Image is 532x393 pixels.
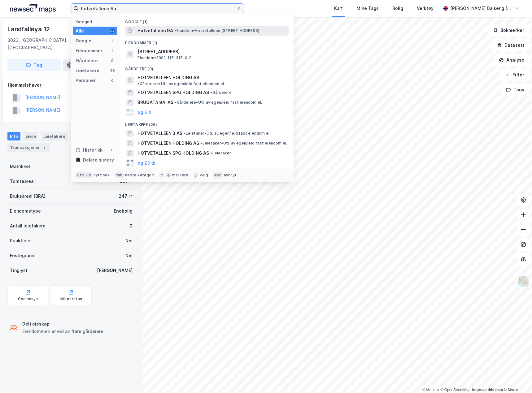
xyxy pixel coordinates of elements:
[110,148,115,153] div: 0
[137,55,192,60] span: Eiendom • 3301-115-315-0-0
[115,172,124,178] div: tab
[175,100,177,105] span: •
[76,47,102,54] div: Eiendommer
[41,132,68,140] div: Leietakere
[125,173,154,178] div: neste kategori
[83,156,114,164] div: Delete history
[450,5,512,12] div: [PERSON_NAME] Dalseng [PERSON_NAME]
[517,276,529,287] img: Z
[119,192,133,200] div: 247 ㎡
[120,36,294,47] div: Eiendommer (1)
[501,363,532,393] div: Kontrollprogram for chat
[213,172,223,178] div: esc
[172,173,188,178] div: markere
[334,5,343,12] div: Kart
[174,28,176,33] span: •
[200,173,208,178] div: velg
[441,388,471,392] a: OpenStreetMap
[137,48,286,55] span: [STREET_ADDRESS]
[137,140,199,147] span: HOTVETALLEEN HOLDING AS
[137,74,199,81] span: HOTVETALLEEN HOLDING AS
[76,77,96,84] div: Personer
[137,159,155,167] button: og 23 til
[125,237,133,244] div: Nei
[137,89,209,96] span: HOTVETALLEEN SPG HOLDING AS
[94,173,110,178] div: nytt søk
[110,38,115,43] div: 1
[7,24,51,34] div: Landfalløya 12
[76,146,102,154] div: Historikk
[10,4,56,13] img: logo.a4113a55bc3d86da70a041830d287a7e.svg
[120,15,294,26] div: Google (1)
[125,252,133,259] div: Nei
[10,192,46,200] div: Bruksareal (BRA)
[7,132,20,140] div: Info
[7,59,61,71] button: Tag
[137,81,225,86] span: Gårdeiere • Utl. av egen/leid fast eiendom el.
[8,81,135,89] div: Hjemmelshaver
[22,328,103,335] div: Eiendommen er eid av flere gårdeiere
[210,151,231,156] span: Leietaker
[472,388,503,392] a: Improve this map
[120,62,294,73] div: Gårdeiere (9)
[137,27,173,34] span: Hotvetalleen 9A
[7,37,100,51] div: 3023, [GEOGRAPHIC_DATA], [GEOGRAPHIC_DATA]
[23,132,38,140] div: Eiere
[10,178,35,185] div: Tomteareal
[492,39,530,51] button: Datasett
[200,141,202,145] span: •
[200,141,287,146] span: Leietaker • Utl. av egen/leid fast eiendom el.
[41,144,47,150] div: 2
[10,222,46,230] div: Antall leietakere
[10,252,34,259] div: Festegrunn
[76,27,84,35] div: Alle
[97,267,133,274] div: [PERSON_NAME]
[76,67,99,74] div: Leietakere
[76,57,98,64] div: Gårdeiere
[137,81,139,86] span: •
[114,207,133,215] div: Enebolig
[7,143,50,152] div: Transaksjoner
[120,117,294,128] div: Leietakere (26)
[488,24,530,37] button: Bokmerker
[129,222,133,230] div: 0
[137,149,209,157] span: HOTVETALLEEN SPG HOLDING AS
[110,78,115,83] div: 0
[10,267,28,274] div: Tinglyst
[174,28,259,33] span: Eiendom • Hotvetalleen [STREET_ADDRESS]
[501,84,530,96] button: Tags
[356,5,379,12] div: Mine Tags
[500,69,530,81] button: Filter
[175,100,262,105] span: Gårdeiere • Utl. av egen/leid fast eiendom el.
[422,388,439,392] a: Mapbox
[76,19,117,24] div: Kategori
[137,130,182,137] span: HOTVETALLEEN 3 AS
[137,109,153,116] button: og 6 til
[78,4,236,13] input: Søk på adresse, matrikkel, gårdeiere, leietakere eller personer
[210,151,212,155] span: •
[18,296,38,301] div: Geoinnsyn
[76,37,91,45] div: Google
[184,131,270,136] span: Leietaker • Utl. av egen/leid fast eiendom el.
[76,172,92,178] div: Ctrl + k
[210,90,232,95] span: Gårdeiere
[184,131,185,136] span: •
[210,90,212,95] span: •
[392,5,403,12] div: Bolig
[60,296,82,301] div: Miljøstatus
[417,5,434,12] div: Verktøy
[110,68,115,73] div: 26
[501,363,532,393] iframe: Chat Widget
[10,163,30,170] div: Matrikkel
[22,320,103,328] div: Delt eieskap
[494,54,530,66] button: Analyse
[110,48,115,53] div: 1
[137,99,173,106] span: BRUGATA 9A. AS
[110,28,115,33] div: 37
[110,58,115,63] div: 9
[10,237,30,244] div: Punktleie
[70,132,94,140] div: Datasett
[224,173,237,178] div: avbryt
[10,207,41,215] div: Eiendomstype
